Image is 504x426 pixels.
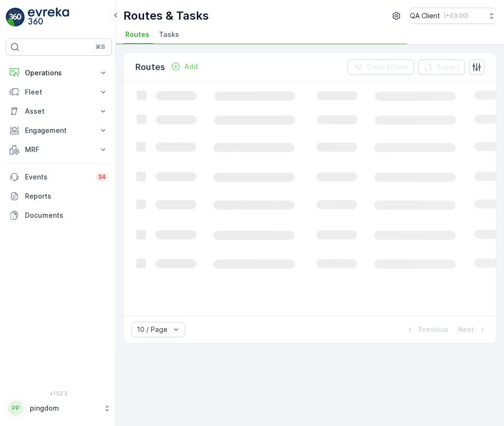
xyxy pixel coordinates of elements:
p: Fleet [25,87,93,97]
button: PPpingdom [6,398,112,418]
button: Next [457,324,488,335]
button: Add [167,61,202,72]
p: Next [458,325,474,334]
button: Engagement [6,121,112,140]
p: Documents [25,211,108,220]
button: Fleet [6,83,112,102]
p: Clear Filters [367,62,408,72]
button: Clear Filters [348,59,414,75]
a: Documents [6,206,112,225]
span: Tasks [159,30,179,39]
p: Routes [135,60,165,74]
p: QA Client [410,11,440,21]
p: Routes & Tasks [123,8,209,24]
p: Previous [419,325,448,334]
button: Asset [6,102,112,121]
p: 34 [98,173,106,181]
p: MRF [25,145,93,154]
p: Add [184,62,198,71]
p: ( +03:00 ) [444,12,468,20]
button: QA Client(+03:00) [410,8,496,24]
button: Previous [404,324,449,335]
button: Operations [6,63,112,83]
p: Events [25,172,90,182]
button: Export [418,59,465,75]
p: Reports [25,191,108,201]
p: Operations [25,68,93,78]
p: Asset [25,106,93,116]
span: Routes [125,30,149,39]
button: MRF [6,140,112,159]
img: logo [6,8,25,27]
span: v 1.52.2 [6,390,112,396]
div: PP [8,401,24,416]
img: logo_light-DOdMpM7g.png [28,8,69,27]
p: pingdom [30,403,98,413]
p: Engagement [25,126,93,135]
a: Reports [6,187,112,206]
p: Export [437,62,459,72]
a: Events34 [6,167,112,187]
p: ⌘B [96,43,105,51]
